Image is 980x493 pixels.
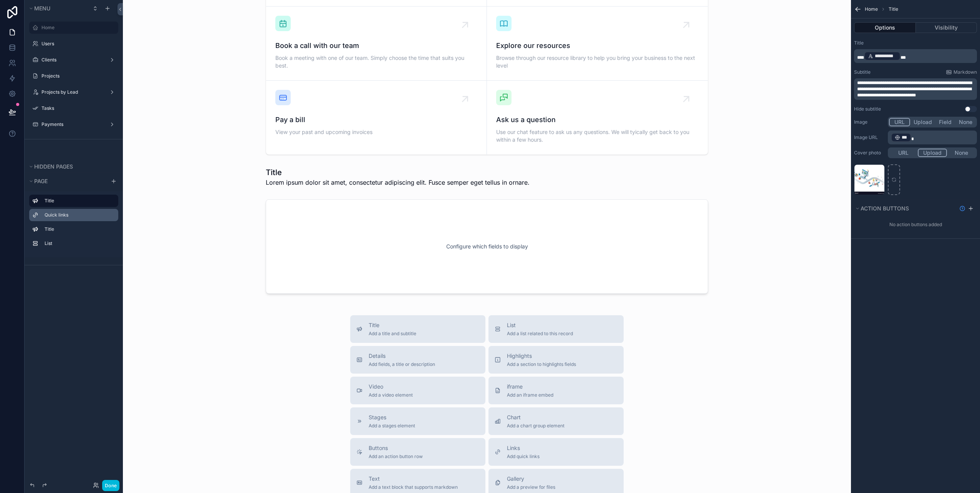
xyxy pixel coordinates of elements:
div: scrollable content [854,78,977,100]
span: Menu [34,5,50,12]
span: Video [369,383,413,390]
label: Projects [41,73,114,79]
svg: Show help information [959,205,965,212]
button: None [955,118,976,126]
span: Page [34,178,48,184]
label: Tasks [41,105,114,111]
button: LinksAdd quick links [488,438,624,466]
label: Home [41,25,114,31]
div: scrollable content [888,131,977,144]
span: Links [507,444,540,452]
button: Hidden pages [28,161,115,172]
span: Gallery [507,475,555,483]
span: Text [369,475,458,483]
button: Options [854,22,916,33]
button: TitleAdd a title and subtitle [350,315,485,343]
span: Add a section to highlights fields [507,361,576,367]
span: Highlights [507,352,576,360]
span: Add a title and subtitle [369,331,416,337]
span: Stages [369,414,415,421]
span: Markdown [954,69,977,75]
div: scrollable content [25,191,123,257]
span: Add a stages element [369,423,415,429]
button: DetailsAdd fields, a title or description [350,346,485,374]
button: Upload [910,118,935,126]
button: Upload [918,149,947,157]
label: List [45,240,112,246]
label: Title [854,40,864,46]
a: Markdown [946,69,977,75]
button: Action buttons [854,203,956,214]
label: Clients [41,57,103,63]
label: Title [45,198,112,204]
span: List [507,321,573,329]
label: Title [45,226,112,232]
label: Quick links [45,212,112,218]
span: Home [865,6,878,12]
label: Projects by Lead [41,89,103,95]
label: Cover photo [854,150,885,156]
button: URL [889,118,910,126]
span: Title [369,321,416,329]
button: VideoAdd a video element [350,377,485,404]
span: Details [369,352,435,360]
button: URL [889,149,918,157]
span: iframe [507,383,553,390]
span: Add an iframe embed [507,392,553,398]
label: Image URL [854,134,885,141]
button: None [947,149,976,157]
span: Add a text block that supports markdown [369,484,458,490]
button: Done [102,480,119,491]
span: Add a list related to this record [507,331,573,337]
span: Add an action button row [369,453,423,460]
button: ButtonsAdd an action button row [350,438,485,466]
button: StagesAdd a stages element [350,407,485,435]
span: Buttons [369,444,423,452]
label: Subtitle [854,69,871,75]
div: scrollable content [854,49,977,63]
button: Page [28,176,106,187]
button: ListAdd a list related to this record [488,315,624,343]
span: Hidden pages [34,163,73,170]
label: Hide subtitle [854,106,881,112]
span: Add fields, a title or description [369,361,435,367]
label: Users [41,41,114,47]
button: Field [935,118,956,126]
span: Add a chart group element [507,423,564,429]
span: Add a video element [369,392,413,398]
button: Visibility [916,22,977,33]
span: Title [889,6,898,12]
span: Add quick links [507,453,540,460]
label: Payments [41,121,103,127]
div: No action buttons added [851,218,980,231]
button: HighlightsAdd a section to highlights fields [488,346,624,374]
span: Add a preview for files [507,484,555,490]
button: iframeAdd an iframe embed [488,377,624,404]
button: Menu [28,3,88,14]
span: Chart [507,414,564,421]
span: Action buttons [861,205,909,212]
label: Image [854,119,885,125]
button: ChartAdd a chart group element [488,407,624,435]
